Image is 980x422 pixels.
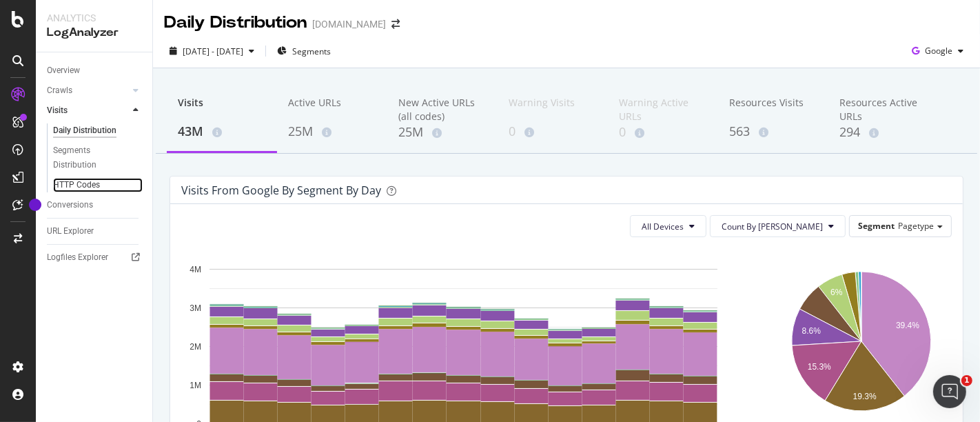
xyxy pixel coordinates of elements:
div: Daily Distribution [53,123,116,138]
div: 0 [509,123,597,141]
button: All Devices [630,215,706,237]
div: Warning Visits [509,96,597,122]
span: Google [925,45,952,57]
div: Active URLs [288,96,376,122]
text: 2M [190,342,201,352]
button: Count By [PERSON_NAME] [710,215,846,237]
div: Resources Active URLs [839,96,928,123]
button: [DATE] - [DATE] [164,40,260,62]
span: Segments [292,46,331,57]
div: Warning Active URLs [619,96,707,123]
div: Visits [47,103,68,118]
div: 25M [288,123,376,141]
span: Segment [858,220,895,232]
div: Logfiles Explorer [47,250,108,265]
div: 0 [619,123,707,141]
div: HTTP Codes [53,178,100,192]
div: 563 [729,123,817,141]
text: 3M [190,303,201,313]
a: URL Explorer [47,224,143,239]
div: Segments Distribution [53,143,130,172]
span: 1 [961,375,972,386]
span: All Devices [642,221,684,232]
div: Analytics [47,11,141,25]
button: Google [906,40,969,62]
text: 6% [830,288,843,298]
span: [DATE] - [DATE] [183,46,243,57]
text: 8.6% [802,326,821,336]
div: Tooltip anchor [29,199,41,211]
a: Overview [47,63,143,78]
a: HTTP Codes [53,178,143,192]
text: 39.4% [896,321,919,330]
div: URL Explorer [47,224,94,239]
div: Conversions [47,198,93,212]
div: Visits from google by Segment by Day [181,183,381,197]
a: Segments Distribution [53,143,143,172]
div: Overview [47,63,80,78]
text: 1M [190,381,201,390]
div: arrow-right-arrow-left [391,19,400,29]
text: 19.3% [853,392,877,402]
div: Crawls [47,83,72,98]
div: 43M [178,123,266,141]
iframe: Intercom live chat [933,375,966,408]
div: Visits [178,96,266,122]
button: Segments [272,40,336,62]
span: Count By Day [722,221,823,232]
div: LogAnalyzer [47,25,141,41]
div: 294 [839,123,928,141]
a: Visits [47,103,129,118]
text: 4M [190,265,201,274]
span: Pagetype [898,220,934,232]
div: 25M [398,123,487,141]
a: Crawls [47,83,129,98]
div: Resources Visits [729,96,817,122]
a: Daily Distribution [53,123,143,138]
a: Logfiles Explorer [47,250,143,265]
div: Daily Distribution [164,11,307,34]
a: Conversions [47,198,143,212]
div: New Active URLs (all codes) [398,96,487,123]
div: [DOMAIN_NAME] [312,17,386,31]
text: 15.3% [808,362,831,372]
